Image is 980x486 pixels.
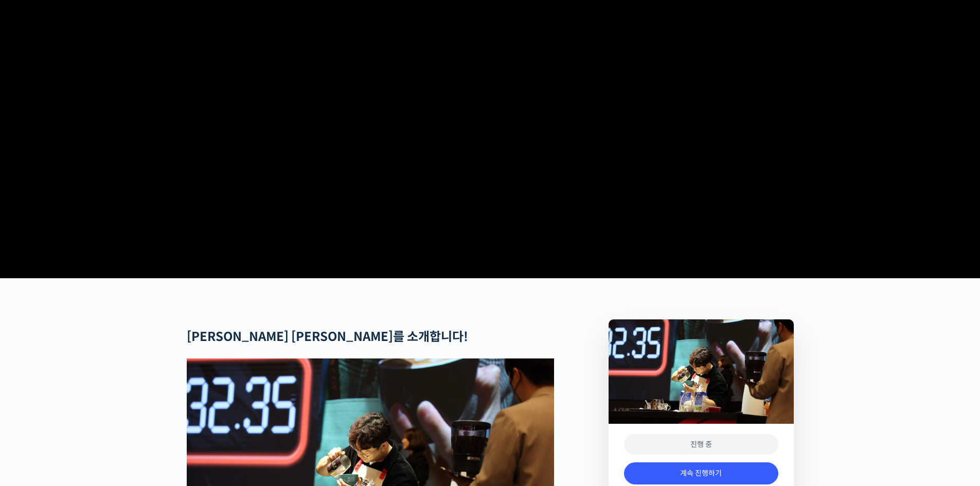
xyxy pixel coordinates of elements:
[187,330,554,345] h2: [PERSON_NAME] [PERSON_NAME]를 소개합니다!
[624,462,778,484] a: 계속 진행하기
[133,326,198,352] a: 설정
[32,341,39,350] span: 홈
[94,342,106,350] span: 대화
[3,326,68,352] a: 홈
[624,434,778,455] div: 진행 중
[68,326,133,352] a: 대화
[159,341,171,350] span: 설정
